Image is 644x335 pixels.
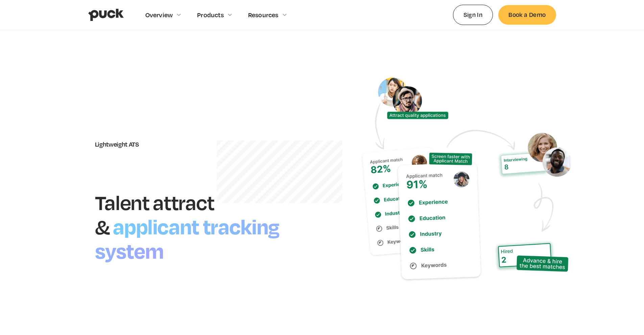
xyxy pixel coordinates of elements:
[145,11,173,19] div: Overview
[95,211,280,264] h1: applicant tracking system
[248,11,279,19] div: Resources
[453,5,493,25] a: Sign In
[95,189,215,239] h1: Talent attract &
[498,5,556,24] a: Book a Demo
[197,11,224,19] div: Products
[95,140,309,148] div: Lightweight ATS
